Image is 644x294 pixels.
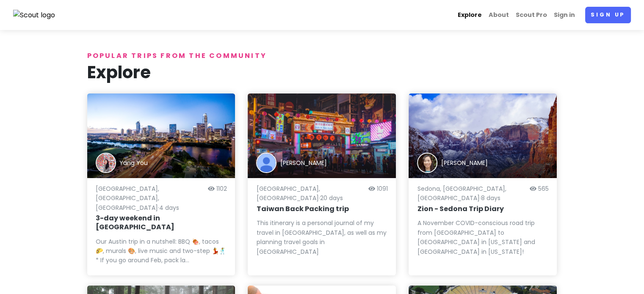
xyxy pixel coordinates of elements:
[96,153,116,173] img: Trip author
[512,7,550,23] a: Scout Pro
[256,205,387,214] h6: Taiwan Back Packing trip
[417,218,548,256] div: A November COVID-conscious road trip from [GEOGRAPHIC_DATA] to [GEOGRAPHIC_DATA] in [US_STATE] an...
[417,205,548,214] h6: Zion - Sedona Trip Diary
[87,50,557,61] p: Popular trips from the community
[417,184,526,203] p: Sedona, [GEOGRAPHIC_DATA], [GEOGRAPHIC_DATA] · 8 days
[119,158,148,168] div: Yang You
[485,7,512,23] a: About
[376,184,387,193] span: 1091
[409,93,557,275] a: mountains in winterTrip author[PERSON_NAME]Sedona, [GEOGRAPHIC_DATA], [GEOGRAPHIC_DATA]·8 days565...
[13,10,55,21] img: Scout logo
[96,214,227,232] h6: 3-day weekend in [GEOGRAPHIC_DATA]
[538,184,548,193] span: 565
[216,184,227,193] span: 1102
[417,153,437,173] img: Trip author
[96,184,205,212] p: [GEOGRAPHIC_DATA], [GEOGRAPHIC_DATA], [GEOGRAPHIC_DATA] · 4 days
[256,184,365,203] p: [GEOGRAPHIC_DATA], [GEOGRAPHIC_DATA] · 20 days
[256,153,276,173] img: Trip author
[550,7,578,23] a: Sign in
[441,158,487,168] div: [PERSON_NAME]
[454,7,485,23] a: Explore
[87,93,235,275] a: time-lapse photography car lights on bridgeTrip authorYang You[GEOGRAPHIC_DATA], [GEOGRAPHIC_DATA...
[96,237,227,265] div: Our Austin trip in a nutshell: BBQ 🍖, tacos 🌮, murals 🎨, live music and two-step 💃🕺 * If you go a...
[280,158,326,168] div: [PERSON_NAME]
[585,7,631,23] a: Sign up
[256,218,387,256] div: This itinerary is a personal journal of my travel in [GEOGRAPHIC_DATA], as well as my planning tr...
[87,61,557,83] h1: Explore
[248,93,396,275] a: temple entrance with bright lightsTrip author[PERSON_NAME][GEOGRAPHIC_DATA], [GEOGRAPHIC_DATA]·20...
